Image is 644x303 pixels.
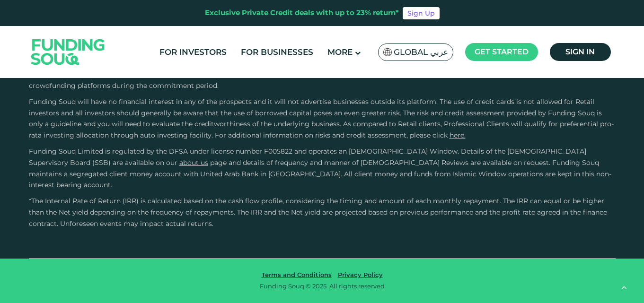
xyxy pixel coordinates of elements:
button: back [613,277,635,298]
a: here. [450,131,466,139]
span: All rights reserved [329,282,385,290]
span: 2025 [312,282,326,290]
span: Global عربي [394,47,448,58]
span: Funding Souq will have no financial interest in any of the prospects and it will not advertise bu... [29,97,614,139]
a: Sign Up [403,7,440,19]
a: For Businesses [238,44,316,60]
a: Terms and Conditions [259,271,334,278]
a: Sign in [550,43,611,61]
span: Sign in [565,47,595,56]
span: Get started [475,47,529,56]
img: Logo [22,28,115,76]
span: Funding Souq Limited is regulated by the DFSA under license number F005822 and operates an [DEMOG... [29,147,586,167]
p: *The Internal Rate of Return (IRR) is calculated based on the cash flow profile, considering the ... [29,196,616,229]
span: page [210,158,227,167]
a: Privacy Policy [335,271,385,278]
span: More [327,47,353,57]
span: and details of frequency and manner of [DEMOGRAPHIC_DATA] Reviews are available on request. Fundi... [29,158,611,190]
a: About Us [179,158,208,167]
a: For Investors [157,44,229,60]
span: Funding Souq © [260,282,311,290]
img: SA Flag [383,48,392,56]
div: Exclusive Private Credit deals with up to 23% return* [205,8,399,18]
